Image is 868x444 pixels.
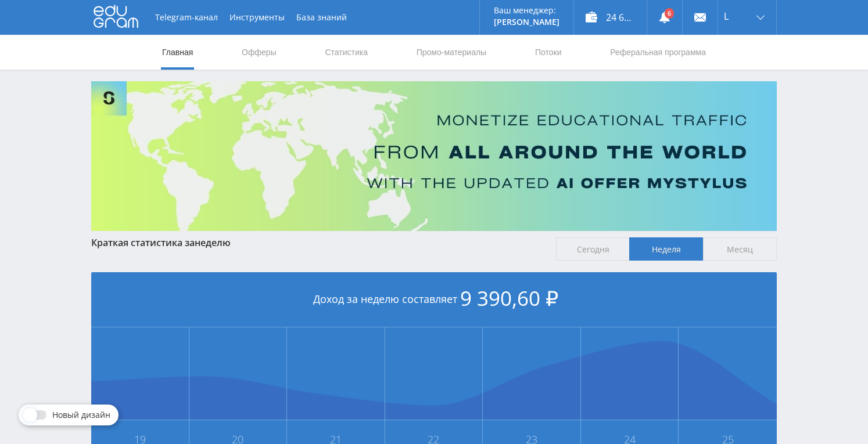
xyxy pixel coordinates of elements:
span: Новый дизайн [52,410,110,420]
span: 20 [190,435,286,444]
p: [PERSON_NAME] [494,17,559,27]
a: Промо-материалы [415,35,487,70]
span: Месяц [703,237,777,261]
img: Banner [91,81,777,231]
span: L [724,12,729,21]
span: неделю [195,236,231,249]
a: Главная [161,35,194,70]
span: 19 [92,435,188,444]
span: 21 [288,435,384,444]
a: Статистика [324,35,369,70]
a: Потоки [534,35,563,70]
a: Офферы [241,35,278,70]
a: Реферальная программа [609,35,707,70]
span: Сегодня [556,237,630,261]
span: 9 390,60 ₽ [460,284,558,312]
p: Ваш менеджер: [494,6,559,15]
span: 23 [483,435,580,444]
div: Доход за неделю составляет [91,272,777,327]
span: 25 [679,435,776,444]
div: Краткая статистика за [91,237,544,248]
span: 22 [386,435,482,444]
span: Неделя [629,237,703,261]
span: 24 [582,435,678,444]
